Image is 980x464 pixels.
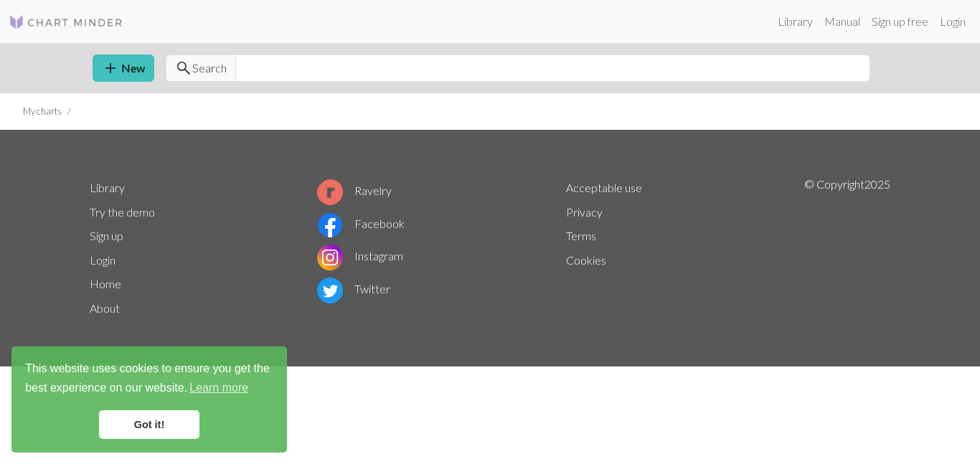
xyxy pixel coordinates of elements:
a: New [93,55,154,82]
a: Ravelry [317,184,392,197]
a: Login [934,7,971,36]
a: Acceptable use [566,181,642,194]
a: Manual [819,7,866,36]
li: My charts [23,105,62,118]
a: Sign up free [866,7,934,36]
a: Library [90,181,125,194]
span: This website uses cookies to ensure you get the best experience on our website. [25,360,273,399]
a: Cookies [566,253,606,267]
a: About [90,301,120,315]
a: Privacy [566,205,603,219]
a: Facebook [317,217,405,230]
img: Logo [9,14,123,31]
a: Home [90,277,121,290]
a: Instagram [317,249,403,262]
a: Terms [566,229,596,242]
img: Twitter logo [317,278,343,303]
span: search [175,58,192,78]
a: dismiss cookie message [99,410,199,439]
a: Library [772,7,819,36]
span: add [102,58,119,78]
a: Try the demo [90,205,155,219]
div: cookieconsent [11,346,287,453]
a: Sign up [90,229,123,242]
img: Ravelry logo [317,179,343,205]
img: Facebook logo [317,212,343,238]
p: © Copyright 2025 [804,176,890,321]
span: Search [192,60,227,77]
img: Instagram logo [317,245,343,270]
a: learn more about cookies [187,377,250,399]
a: Twitter [317,282,390,295]
a: Login [90,253,116,267]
